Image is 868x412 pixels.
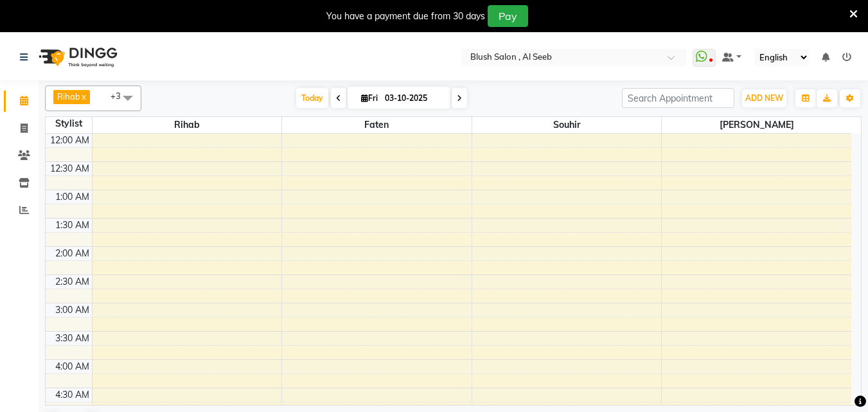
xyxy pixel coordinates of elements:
[53,219,92,232] div: 1:30 AM
[48,134,92,147] div: 12:00 AM
[488,5,528,27] button: Pay
[742,89,786,107] button: ADD NEW
[326,10,485,23] div: You have a payment due from 30 days
[46,117,92,130] div: Stylist
[381,89,445,108] input: 2025-10-03
[53,275,92,289] div: 2:30 AM
[80,91,86,102] a: x
[33,39,121,75] img: logo
[48,162,92,175] div: 12:30 AM
[53,360,92,373] div: 4:00 AM
[111,91,130,101] span: +3
[53,247,92,260] div: 2:00 AM
[93,117,282,133] span: Rihab
[745,93,783,103] span: ADD NEW
[662,117,851,133] span: [PERSON_NAME]
[53,388,92,402] div: 4:30 AM
[53,190,92,204] div: 1:00 AM
[358,93,381,103] span: Fri
[53,303,92,317] div: 3:00 AM
[53,332,92,345] div: 3:30 AM
[57,91,80,102] span: Rihab
[296,88,328,108] span: Today
[282,117,472,133] span: Faten
[622,88,734,108] input: Search Appointment
[472,117,662,133] span: Souhir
